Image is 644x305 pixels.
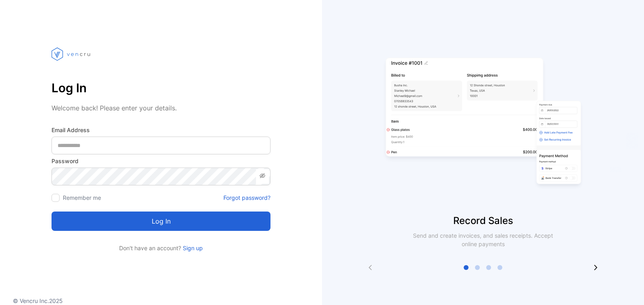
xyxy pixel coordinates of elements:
p: Don't have an account? [52,244,270,252]
img: slider image [382,32,584,214]
p: Log In [52,78,270,98]
p: Send and create invoices, and sales receipts. Accept online payments [406,231,560,248]
label: Email Address [52,126,270,134]
a: Sign up [181,245,203,251]
img: vencru logo [52,32,92,76]
a: Forgot password? [223,193,270,202]
label: Remember me [63,194,101,201]
p: Record Sales [322,214,644,228]
p: Welcome back! Please enter your details. [52,103,270,113]
label: Password [52,157,270,165]
button: Log in [52,212,270,231]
